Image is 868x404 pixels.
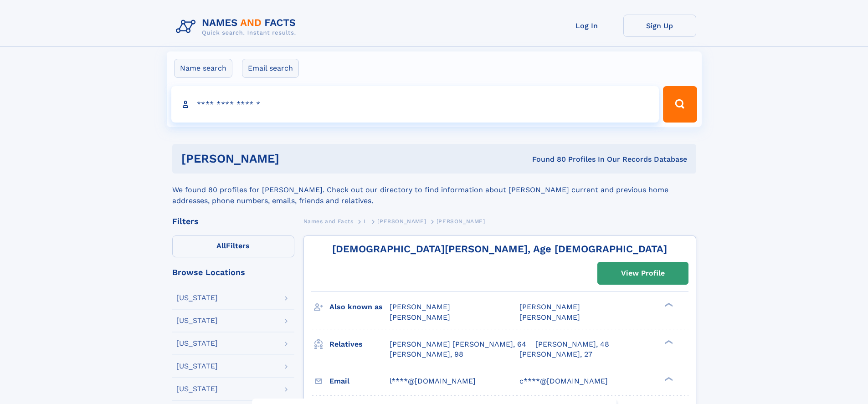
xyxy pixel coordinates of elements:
div: [US_STATE] [176,317,218,324]
a: Sign Up [623,15,696,37]
img: Logo Names and Facts [172,15,303,39]
div: [US_STATE] [176,385,218,393]
div: [US_STATE] [176,340,218,347]
a: [DEMOGRAPHIC_DATA][PERSON_NAME], Age [DEMOGRAPHIC_DATA] [332,243,667,255]
span: [PERSON_NAME] [377,218,426,225]
span: [PERSON_NAME] [390,302,450,311]
div: Browse Locations [172,268,294,276]
span: L [364,218,367,225]
input: search input [171,86,659,123]
h3: Email [329,373,390,389]
label: Email search [242,59,299,78]
h3: Relatives [329,337,390,352]
a: [PERSON_NAME], 27 [519,349,592,359]
label: Filters [172,235,294,257]
a: [PERSON_NAME] [PERSON_NAME], 64 [390,339,526,349]
a: Names and Facts [303,215,354,227]
h1: [PERSON_NAME] [181,153,406,164]
h3: Also known as [329,299,390,315]
a: [PERSON_NAME] [377,215,426,227]
span: [PERSON_NAME] [519,313,580,322]
a: Log In [550,15,623,37]
span: All [216,241,226,250]
div: Filters [172,217,294,225]
div: ❯ [663,376,673,382]
span: [PERSON_NAME] [390,313,450,322]
div: Found 80 Profiles In Our Records Database [406,154,687,164]
a: [PERSON_NAME], 98 [390,349,463,359]
div: [US_STATE] [176,294,218,302]
div: ❯ [663,302,673,308]
label: Name search [174,59,232,78]
a: [PERSON_NAME], 48 [535,339,609,349]
div: We found 80 profiles for [PERSON_NAME]. Check out our directory to find information about [PERSON... [172,174,696,206]
span: [PERSON_NAME] [437,218,485,225]
div: View Profile [621,263,665,284]
div: [US_STATE] [176,363,218,370]
span: [PERSON_NAME] [519,302,580,311]
a: View Profile [598,262,688,284]
button: Search Button [663,86,697,123]
a: L [364,215,367,227]
div: ❯ [663,339,673,345]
